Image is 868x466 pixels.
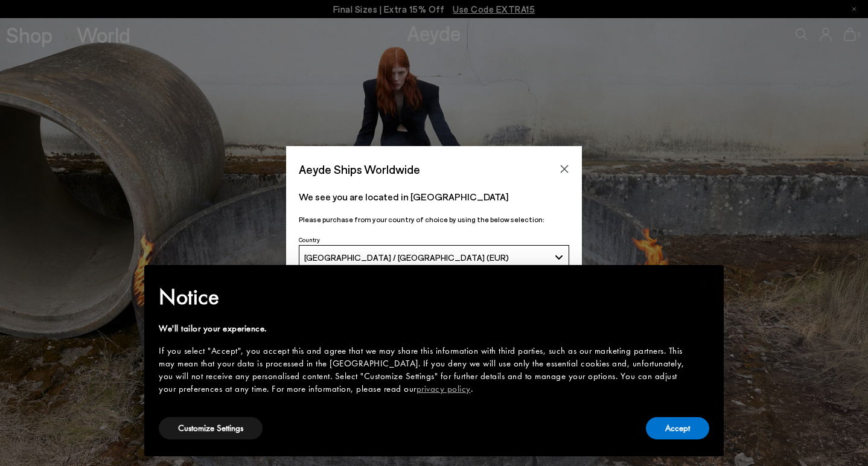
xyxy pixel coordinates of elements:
h2: Notice [159,281,690,313]
button: Close [555,160,573,178]
div: If you select "Accept", you accept this and agree that we may share this information with third p... [159,345,690,395]
span: × [701,273,709,292]
a: privacy policy [416,383,471,395]
span: Aeyde Ships Worldwide [299,159,420,180]
p: Please purchase from your country of choice by using the below selection: [299,214,569,225]
button: Customize Settings [159,417,263,439]
button: Close this notice [690,269,719,298]
div: We'll tailor your experience. [159,322,690,335]
span: Country [299,236,320,243]
p: We see you are located in [GEOGRAPHIC_DATA] [299,190,569,204]
button: Accept [646,417,709,439]
span: [GEOGRAPHIC_DATA] / [GEOGRAPHIC_DATA] (EUR) [304,252,509,263]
